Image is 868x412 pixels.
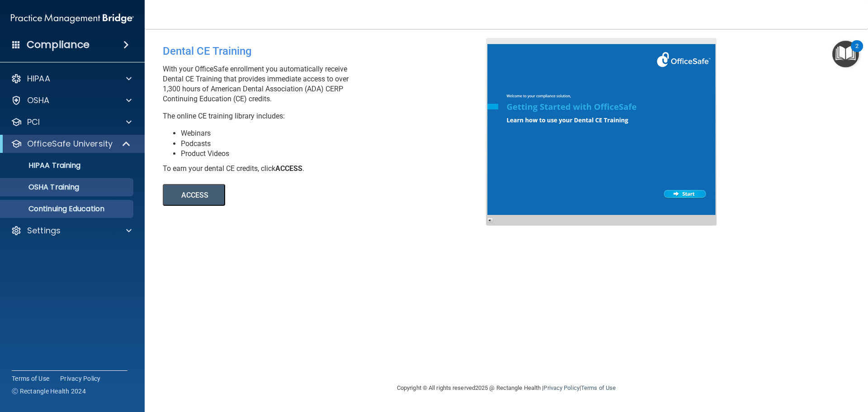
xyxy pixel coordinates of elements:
p: HIPAA Training [6,161,80,170]
li: Product Videos [181,149,493,159]
a: Terms of Use [12,374,49,383]
b: ACCESS [275,164,302,173]
div: Copyright © All rights reserved 2025 @ Rectangle Health | | [341,374,671,403]
button: ACCESS [163,184,225,206]
p: OSHA Training [6,183,79,192]
p: HIPAA [27,73,50,84]
div: 2 [855,46,859,58]
p: PCI [27,117,40,128]
a: PCI [11,117,132,128]
a: HIPAA [11,73,132,84]
p: Settings [27,225,61,236]
p: Continuing Education [6,204,129,213]
p: OSHA [27,95,50,106]
div: To earn your dental CE credits, click . [163,164,493,174]
a: Privacy Policy [543,384,579,391]
h4: Compliance [27,38,90,51]
span: Ⓒ Rectangle Health 2024 [12,387,86,396]
a: Privacy Policy [60,374,101,383]
a: Terms of Use [581,384,616,391]
div: Dental CE Training [163,38,493,64]
button: Open Resource Center, 2 new notifications [832,41,859,67]
a: OSHA [11,95,132,106]
p: OfficeSafe University [27,138,113,149]
li: Podcasts [181,139,493,149]
a: Settings [11,225,132,236]
img: PMB logo [11,9,134,28]
li: Webinars [181,128,493,138]
a: ACCESS [163,192,410,199]
p: With your OfficeSafe enrollment you automatically receive Dental CE Training that provides immedi... [163,64,493,104]
a: OfficeSafe University [11,138,131,149]
p: The online CE training library includes: [163,111,493,121]
iframe: Drift Widget Chat Controller [712,348,857,384]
